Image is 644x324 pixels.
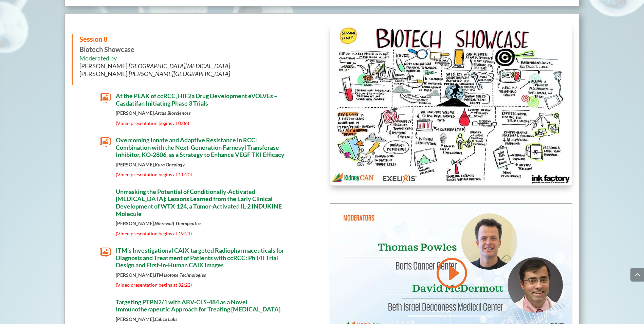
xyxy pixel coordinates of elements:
em: Arcus Biosciences [155,110,191,116]
strong: [PERSON_NAME], [116,316,178,322]
strong: [PERSON_NAME], [116,162,185,167]
i: [PERSON_NAME][GEOGRAPHIC_DATA] [129,70,230,77]
span: (Video presentation begins at 32:22) [116,282,192,288]
em: Werewolf Therapeutics [155,220,202,226]
span: Targeting PTPN2/1 with ABV-CLS-484 as a Novel Immunotherapeutic Approach for Treating [MEDICAL_DATA] [116,298,280,313]
span: (Video presentation begins at 19:21) [116,231,192,236]
span:  [100,137,111,147]
em: Kura Oncology [155,162,185,167]
span: ITM’s Investigational CAIX-targeted Radiopharmaceuticals for Diagnosis and Treatment of Patients ... [116,247,284,269]
span: (Video presentation begins at 11:20) [116,172,192,177]
span:  [100,188,111,199]
span:  [100,92,111,103]
span: Session 8 [79,35,108,43]
span: [PERSON_NAME], [PERSON_NAME], [79,62,230,77]
img: KidneyCAN_Ink Factory_Board Session 8 [330,24,572,185]
strong: [PERSON_NAME], [116,110,191,116]
span: Unmasking the Potential of Conditionally-Activated [MEDICAL_DATA]: Lessons Learned from the Early... [116,188,282,217]
strong: Biotech Showcase [79,35,134,53]
span: At the PEAK of ccRCC, HIF2a Drug Development eVOLVEs – Casdatifan Initiating Phase 3 Trials [116,92,277,107]
span:  [100,247,111,258]
span: (Video presentation begins at 0:06) [116,120,189,126]
strong: [PERSON_NAME], [116,220,202,226]
h6: Moderated by [79,54,308,82]
em: ITM Isotope Technologies [155,272,206,278]
span:  [100,299,111,309]
em: Calico Labs [155,316,178,322]
span: Overcoming Innate and Adaptive Resistance in RCC: Combination with the Next-Generation Farnesyl T... [116,136,284,158]
i: [GEOGRAPHIC_DATA][MEDICAL_DATA] [129,62,230,70]
strong: [PERSON_NAME], [116,272,206,278]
